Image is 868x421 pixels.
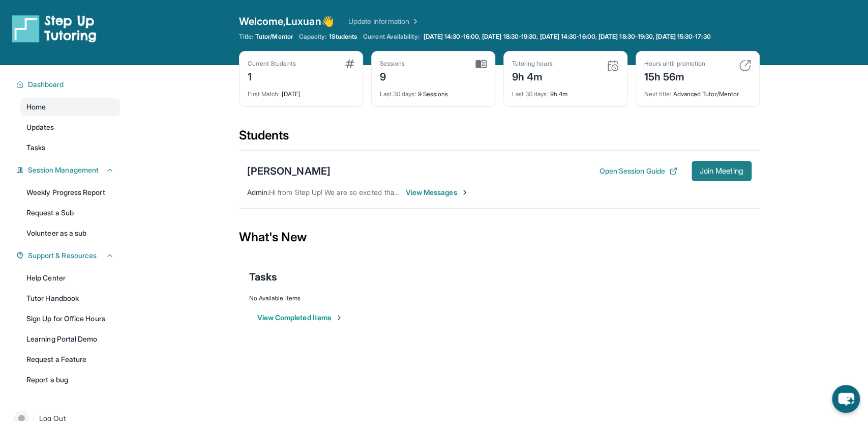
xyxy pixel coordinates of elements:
[380,60,405,68] div: Sessions
[26,143,45,153] span: Tasks
[247,188,269,197] span: Admin :
[20,98,120,116] a: Home
[348,16,420,26] a: Update Information
[20,310,120,328] a: Sign Up for Office Hours
[644,68,705,84] div: 15h 56m
[20,289,120,307] a: Tutor Handbook
[406,187,469,198] span: View Messages
[20,269,120,287] a: Help Center
[380,68,405,84] div: 9
[20,330,120,348] a: Learning Portal Demo
[257,313,343,323] button: View Completed Items
[20,138,120,157] a: Tasks
[692,161,752,181] button: Join Meeting
[644,60,705,68] div: Hours until promotion
[20,371,120,389] a: Report a bug
[363,33,419,41] span: Current Availability:
[239,33,253,41] span: Title:
[328,33,357,41] span: 1 Students
[512,60,553,68] div: Tutoring hours
[380,90,416,98] span: Last 30 days :
[512,90,549,98] span: Last 30 days :
[299,33,327,41] span: Capacity:
[12,14,97,43] img: logo
[24,165,114,175] button: Session Management
[249,270,277,284] span: Tasks
[247,164,331,178] div: [PERSON_NAME]
[28,79,64,90] span: Dashboard
[475,60,487,69] img: card
[424,33,711,41] span: [DATE] 14:30-16:00, [DATE] 18:30-19:30, [DATE] 14:30-16:00, [DATE] 18:30-19:30, [DATE] 15:30-17:30
[255,33,293,41] span: Tutor/Mentor
[599,166,677,176] button: Open Session Guide
[739,60,751,72] img: card
[345,60,354,68] img: card
[512,68,553,84] div: 9h 4m
[20,183,120,202] a: Weekly Progress Report
[239,14,334,29] span: Welcome, Luxuan 👋
[248,84,354,98] div: [DATE]
[20,224,120,242] a: Volunteer as a sub
[832,385,860,413] button: chat-button
[28,250,97,261] span: Support & Resources
[512,84,619,98] div: 9h 4m
[422,33,713,41] a: [DATE] 14:30-16:00, [DATE] 18:30-19:30, [DATE] 14:30-16:00, [DATE] 18:30-19:30, [DATE] 15:30-17:30
[607,60,619,72] img: card
[20,118,120,136] a: Updates
[409,16,420,26] img: Chevron Right
[248,90,280,98] span: First Match :
[239,215,760,260] div: What's New
[248,68,296,84] div: 1
[644,90,672,98] span: Next title :
[26,102,46,112] span: Home
[700,168,743,174] span: Join Meeting
[461,188,469,197] img: Chevron-Right
[248,60,296,68] div: Current Students
[20,350,120,369] a: Request a Feature
[24,250,114,261] button: Support & Resources
[644,84,751,98] div: Advanced Tutor/Mentor
[28,165,99,175] span: Session Management
[380,84,487,98] div: 9 Sessions
[24,79,114,90] button: Dashboard
[26,122,54,132] span: Updates
[239,127,760,150] div: Students
[249,294,750,302] div: No Available Items
[20,204,120,222] a: Request a Sub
